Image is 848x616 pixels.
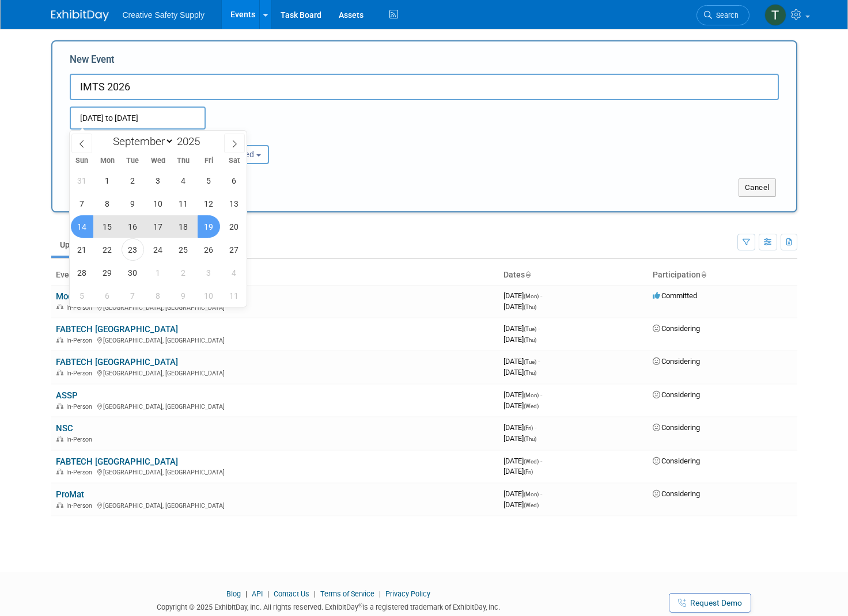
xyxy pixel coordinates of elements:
span: | [264,590,272,598]
span: September 1, 2025 [96,169,119,192]
span: (Tue) [524,359,536,365]
button: Cancel [739,178,776,197]
span: September 28, 2025 [71,261,93,284]
span: [DATE] [503,457,542,465]
img: In-Person Event [56,436,63,442]
span: (Thu) [524,304,536,310]
span: September 25, 2025 [172,238,195,261]
span: September 18, 2025 [172,215,195,238]
span: [DATE] [503,390,542,399]
span: | [376,590,384,598]
span: Thu [171,157,196,165]
img: In-Person Event [56,304,63,310]
span: Considering [653,489,700,498]
span: September 9, 2025 [122,192,144,215]
span: (Wed) [524,502,539,508]
span: Wed [145,157,171,165]
span: October 10, 2025 [198,284,220,307]
span: September 22, 2025 [96,238,119,261]
span: [DATE] [503,335,536,344]
span: October 2, 2025 [172,261,195,284]
span: October 4, 2025 [223,261,245,284]
span: September 10, 2025 [147,192,169,215]
a: FABTECH [GEOGRAPHIC_DATA] [56,357,178,367]
div: Attendance / Format: [70,130,173,145]
input: Start Date - End Date [70,107,206,130]
span: October 11, 2025 [223,284,245,307]
span: Considering [653,357,700,366]
span: September 11, 2025 [172,192,195,215]
span: Committed [653,291,697,300]
a: FABTECH [GEOGRAPHIC_DATA] [56,324,178,334]
span: Mon [94,157,120,165]
div: Participation: [191,130,294,145]
span: [DATE] [503,489,542,498]
span: - [540,489,542,498]
span: - [535,423,536,432]
img: In-Person Event [56,469,63,474]
span: (Mon) [524,491,539,497]
span: September 23, 2025 [122,238,144,261]
span: September 16, 2025 [122,215,144,238]
a: Modex [56,291,82,302]
span: September 21, 2025 [71,238,93,261]
a: Terms of Service [320,590,374,598]
label: New Event [70,53,115,71]
a: Contact Us [274,590,309,598]
span: September 24, 2025 [147,238,169,261]
span: Considering [653,457,700,465]
img: ExhibitDay [51,10,109,21]
span: (Fri) [524,469,533,475]
div: [GEOGRAPHIC_DATA], [GEOGRAPHIC_DATA] [56,335,494,344]
th: Dates [499,265,648,285]
span: In-Person [66,403,96,410]
span: (Tue) [524,326,536,332]
th: Participation [648,265,797,285]
div: [GEOGRAPHIC_DATA], [GEOGRAPHIC_DATA] [56,467,494,476]
span: (Thu) [524,436,536,442]
span: [DATE] [503,500,539,509]
input: Year [174,135,209,148]
span: - [538,357,540,366]
span: In-Person [66,469,96,476]
span: - [538,324,540,333]
span: Considering [653,423,700,432]
span: October 3, 2025 [198,261,220,284]
img: In-Person Event [56,370,63,375]
span: September 30, 2025 [122,261,144,284]
span: (Thu) [524,370,536,376]
span: (Wed) [524,458,539,465]
span: [DATE] [503,467,533,476]
span: October 8, 2025 [147,284,169,307]
span: Considering [653,390,700,399]
span: October 5, 2025 [71,284,93,307]
select: Month [108,134,174,149]
span: September 5, 2025 [198,169,220,192]
a: Privacy Policy [385,590,430,598]
span: In-Person [66,436,96,443]
span: Sun [70,157,95,165]
span: September 13, 2025 [223,192,245,215]
span: September 29, 2025 [96,261,119,284]
a: Search [696,5,749,25]
span: [DATE] [503,368,536,377]
a: Request Demo [669,593,751,613]
div: [GEOGRAPHIC_DATA], [GEOGRAPHIC_DATA] [56,368,494,377]
span: October 1, 2025 [147,261,169,284]
span: September 4, 2025 [172,169,195,192]
a: Blog [226,590,241,598]
a: Upcoming7 [51,234,116,256]
span: August 31, 2025 [71,169,93,192]
div: [GEOGRAPHIC_DATA], [GEOGRAPHIC_DATA] [56,302,494,311]
span: Tue [120,157,145,165]
span: In-Person [66,370,96,377]
div: Copyright © 2025 ExhibitDay, Inc. All rights reserved. ExhibitDay is a registered trademark of Ex... [51,599,607,613]
img: In-Person Event [56,502,63,508]
span: In-Person [66,502,96,509]
span: September 3, 2025 [147,169,169,192]
input: Name of Trade Show / Conference [70,74,779,100]
span: [DATE] [503,423,536,432]
span: Creative Safety Supply [123,10,205,20]
a: FABTECH [GEOGRAPHIC_DATA] [56,457,178,467]
span: [DATE] [503,401,539,410]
